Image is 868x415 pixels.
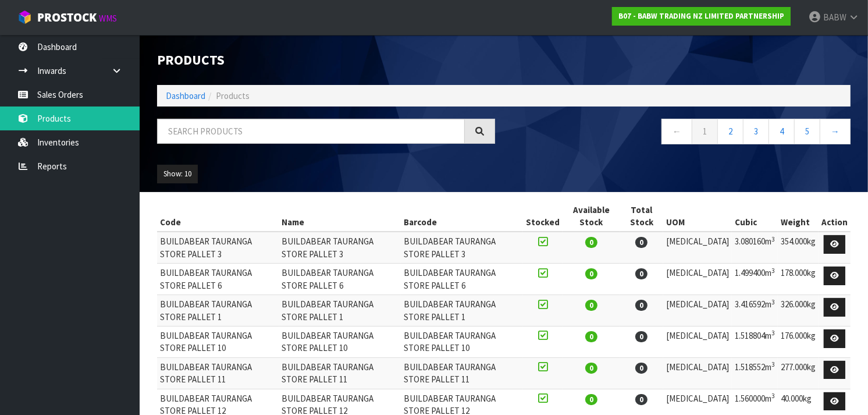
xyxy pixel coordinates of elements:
[635,331,648,342] span: 0
[771,392,775,400] sup: 3
[279,327,401,358] td: BUILDABEAR TAURANGA STORE PALLET 10
[778,232,819,263] td: 354.000kg
[157,119,465,144] input: Search products
[401,264,523,295] td: BUILDABEAR TAURANGA STORE PALLET 6
[663,201,732,232] th: UOM
[732,232,778,263] td: 3.080160m
[778,264,819,295] td: 178.000kg
[585,268,597,279] span: 0
[635,268,648,279] span: 0
[279,357,401,389] td: BUILDABEAR TAURANGA STORE PALLET 11
[401,295,523,327] td: BUILDABEAR TAURANGA STORE PALLET 1
[771,298,775,306] sup: 3
[157,165,198,183] button: Show: 10
[157,295,279,327] td: BUILDABEAR TAURANGA STORE PALLET 1
[157,232,279,263] td: BUILDABEAR TAURANGA STORE PALLET 3
[717,119,744,144] a: 2
[635,363,648,374] span: 0
[778,201,819,232] th: Weight
[157,264,279,295] td: BUILDABEAR TAURANGA STORE PALLET 6
[279,264,401,295] td: BUILDABEAR TAURANGA STORE PALLET 6
[157,201,279,232] th: Code
[732,327,778,358] td: 1.518804m
[778,295,819,327] td: 326.000kg
[401,327,523,358] td: BUILDABEAR TAURANGA STORE PALLET 10
[635,394,648,405] span: 0
[732,357,778,389] td: 1.518552m
[794,119,820,144] a: 5
[37,10,97,25] span: ProStock
[663,264,732,295] td: [MEDICAL_DATA]
[157,52,495,68] h1: Products
[819,201,851,232] th: Action
[166,90,205,101] a: Dashboard
[771,267,775,275] sup: 3
[401,357,523,389] td: BUILDABEAR TAURANGA STORE PALLET 11
[216,90,250,101] span: Products
[635,300,648,311] span: 0
[157,357,279,389] td: BUILDABEAR TAURANGA STORE PALLET 11
[663,327,732,358] td: [MEDICAL_DATA]
[279,232,401,263] td: BUILDABEAR TAURANGA STORE PALLET 3
[823,12,846,23] span: BABW
[778,327,819,358] td: 176.000kg
[661,119,692,144] a: ←
[771,235,775,243] sup: 3
[635,237,648,248] span: 0
[513,119,851,147] nav: Page navigation
[769,119,795,144] a: 4
[585,300,597,311] span: 0
[620,201,663,232] th: Total Stock
[17,10,32,24] img: cube-alt.png
[732,201,778,232] th: Cubic
[585,363,597,374] span: 0
[585,237,597,248] span: 0
[585,394,597,405] span: 0
[401,232,523,263] td: BUILDABEAR TAURANGA STORE PALLET 3
[279,295,401,327] td: BUILDABEAR TAURANGA STORE PALLET 1
[771,329,775,337] sup: 3
[279,201,401,232] th: Name
[778,357,819,389] td: 277.000kg
[99,13,117,24] small: WMS
[743,119,769,144] a: 3
[771,360,775,368] sup: 3
[692,119,718,144] a: 1
[563,201,620,232] th: Available Stock
[523,201,563,232] th: Stocked
[157,327,279,358] td: BUILDABEAR TAURANGA STORE PALLET 10
[663,295,732,327] td: [MEDICAL_DATA]
[663,357,732,389] td: [MEDICAL_DATA]
[663,232,732,263] td: [MEDICAL_DATA]
[732,295,778,327] td: 3.416592m
[401,201,523,232] th: Barcode
[585,331,597,342] span: 0
[732,264,778,295] td: 1.499400m
[618,11,784,21] strong: B07 - BABW TRADING NZ LIMITED PARTNERSHIP
[820,119,851,144] a: →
